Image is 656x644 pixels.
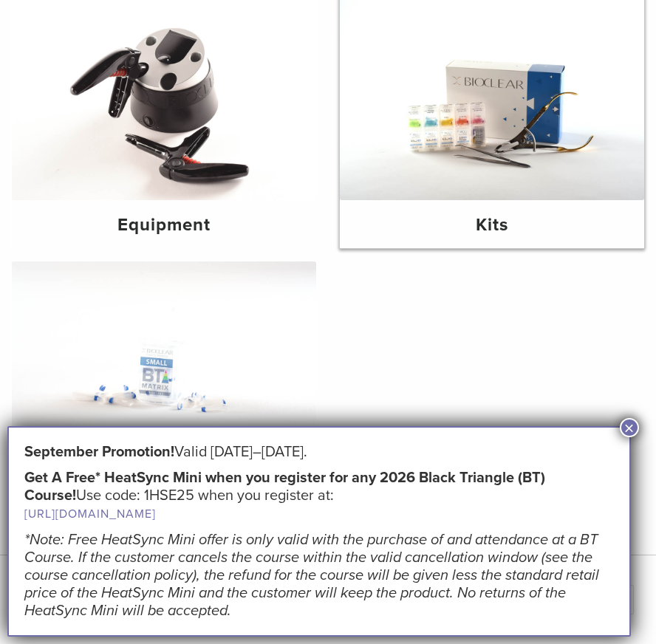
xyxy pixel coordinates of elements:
em: *Note: Free HeatSync Mini offer is only valid with the purchase of and attendance at a BT Course.... [24,531,599,620]
a: [URL][DOMAIN_NAME] [24,507,156,521]
h5: Use code: 1HSE25 when you register at: [24,469,614,523]
strong: September Promotion! [24,443,174,461]
strong: Get A Free* HeatSync Mini when you register for any 2026 Black Triangle (BT) Course! [24,469,545,504]
a: Reorder Components [12,261,316,513]
h5: Valid [DATE]–[DATE]. [24,443,614,461]
img: Reorder Components [12,261,316,465]
h4: Kits [352,212,632,239]
button: Close [620,418,639,437]
h4: Equipment [24,212,304,239]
